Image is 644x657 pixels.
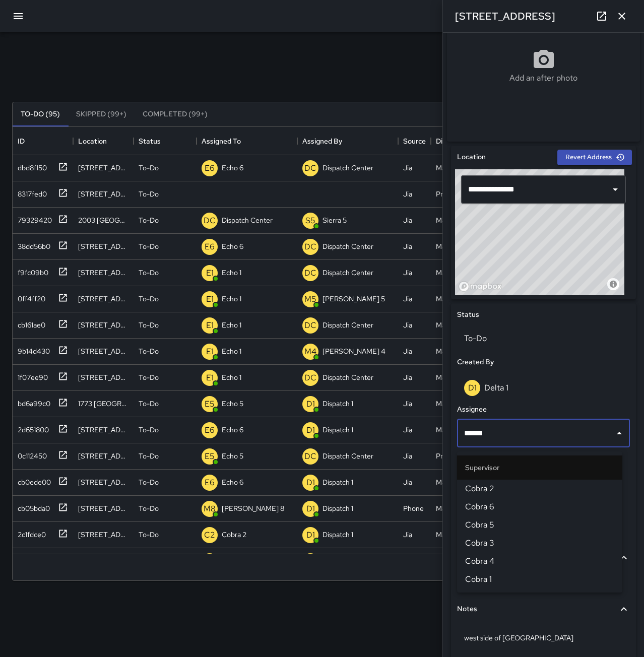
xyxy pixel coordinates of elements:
span: Cobra 4 [465,555,614,567]
p: To-Do [139,268,159,278]
p: Dispatch 1 [323,425,353,435]
p: Dispatch 1 [323,503,353,513]
p: Echo 6 [222,477,243,487]
div: Source [403,127,426,155]
div: Maintenance [436,163,477,173]
div: Maintenance [436,215,477,225]
span: Cobra 3 [465,537,614,549]
div: 9b14d430 [14,342,50,356]
div: 457 17th Street [78,189,128,199]
p: DC [304,450,316,463]
p: DC [304,372,316,384]
div: Maintenance [436,503,477,513]
button: To-Do (95) [13,102,68,126]
p: To-Do [139,215,159,225]
p: To-Do [139,163,159,173]
div: Maintenance [436,399,477,409]
p: D1 [306,477,315,489]
p: S5 [305,215,315,227]
p: Echo 6 [222,241,243,251]
div: 977241c0 [14,552,49,566]
p: To-Do [139,372,159,382]
div: Jia [403,215,412,225]
p: D1 [306,424,315,436]
p: Echo 5 [222,451,243,461]
p: [PERSON_NAME] 4 [323,346,385,356]
div: 0c112450 [14,447,47,461]
div: 2d651800 [14,421,49,435]
p: M8 [204,503,216,515]
div: 38dd56b0 [14,237,50,251]
div: Jia [403,189,412,199]
p: Dispatch 1 [323,477,353,487]
p: Echo 1 [222,372,241,382]
p: E6 [205,162,215,174]
div: Jia [403,399,412,409]
p: E5 [205,450,215,463]
div: Source [398,127,431,155]
p: Dispatch Center [323,163,373,173]
div: Phone [403,503,424,513]
div: 146 Grand Avenue [78,294,128,304]
div: Jia [403,241,412,251]
div: Assigned By [297,127,398,155]
div: 562 14th Street [78,477,128,487]
div: 1776 Broadway [78,163,128,173]
p: DC [204,215,216,227]
div: Jia [403,451,412,461]
div: 1773 Broadway [78,399,128,409]
p: To-Do [139,346,159,356]
div: Jia [403,294,412,304]
p: [PERSON_NAME] 5 [323,294,385,304]
div: 8317fed0 [14,185,47,199]
p: Dispatch Center [222,215,273,225]
div: 521 19th Street [78,503,128,513]
p: E6 [205,424,215,436]
p: Echo 6 [222,425,243,435]
button: Completed (99+) [135,102,216,126]
div: 2003 Telegraph Avenue [78,215,128,225]
div: bd6a99c0 [14,395,50,409]
div: Jia [403,163,412,173]
div: Maintenance [436,477,477,487]
p: To-Do [139,241,159,251]
div: Pressure Washing [436,451,489,461]
p: M4 [304,346,316,358]
p: E5 [205,398,215,410]
p: Dispatch 1 [323,399,353,409]
div: cb05bda0 [14,499,50,513]
p: To-Do [139,425,159,435]
div: 806 Washington Street [78,320,128,330]
li: Supervisor [457,455,622,480]
div: Maintenance [436,268,477,278]
span: Cobra 2 [465,483,614,495]
p: Cobra 2 [222,530,246,540]
div: Maintenance [436,530,477,540]
p: Dispatch Center [323,241,373,251]
p: To-Do [139,399,159,409]
div: Jia [403,268,412,278]
p: Dispatch 1 [323,530,353,540]
p: Echo 5 [222,399,243,409]
div: Maintenance [436,346,477,356]
p: E6 [205,241,215,253]
p: E1 [206,372,214,384]
div: Maintenance [436,294,477,304]
div: Location [73,127,134,155]
div: 1618 Telegraph Avenue [78,425,128,435]
p: D1 [306,503,315,515]
div: Assigned To [202,127,241,155]
p: E6 [205,477,215,489]
p: To-Do [139,320,159,330]
p: Echo 1 [222,320,241,330]
div: 415 West Grand Avenue [78,530,128,540]
div: 79329420 [14,211,52,225]
div: f9fc09b0 [14,264,48,278]
p: E1 [206,293,214,305]
p: DC [304,319,316,332]
div: 1245 Broadway [78,372,128,382]
div: Maintenance [436,425,477,435]
p: Dispatch Center [323,451,373,461]
div: dbd8f150 [14,159,47,173]
span: Cobra 1 [465,573,614,585]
